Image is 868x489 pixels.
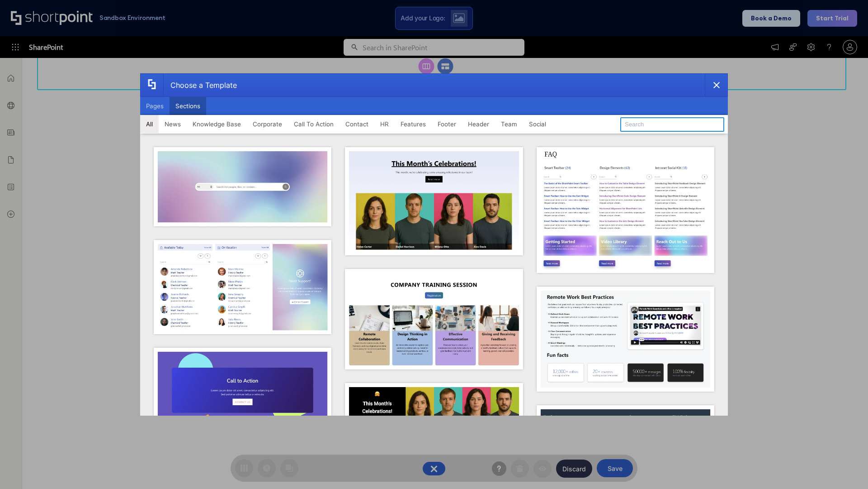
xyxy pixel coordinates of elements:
[523,115,552,133] button: Social
[374,115,395,133] button: HR
[159,115,187,133] button: News
[462,115,495,133] button: Header
[170,97,206,115] button: Sections
[247,115,288,133] button: Corporate
[823,446,868,489] iframe: Chat Widget
[140,115,159,133] button: All
[495,115,523,133] button: Team
[340,115,374,133] button: Contact
[620,117,724,132] input: Search
[288,115,340,133] button: Call To Action
[140,97,170,115] button: Pages
[140,73,728,416] div: template selector
[432,115,462,133] button: Footer
[163,74,237,96] div: Choose a Template
[187,115,247,133] button: Knowledge Base
[395,115,432,133] button: Features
